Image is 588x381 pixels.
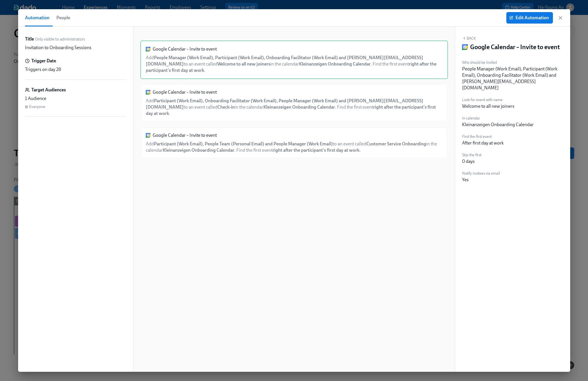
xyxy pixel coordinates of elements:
[462,59,563,66] label: Who should be invited
[56,14,70,22] span: People
[140,41,448,79] div: Google Calendar – Invite to eventAddPeople Manager (Work Email), Participant (Work Email), Onboar...
[462,134,504,140] label: Find the first event
[462,152,481,158] label: Skip the first
[25,95,126,102] div: 1 Audience
[462,115,534,122] label: In calendar
[506,12,553,24] button: Edit Automation
[462,170,500,177] label: Notify invitees via email
[35,36,85,42] span: Only visible to administrators
[462,36,476,41] button: Back
[462,140,504,146] div: After first day at work
[31,87,66,93] h6: Target Audiences
[462,158,475,165] div: 0 days
[25,14,49,22] span: Automation
[140,127,448,159] div: Google Calendar – Invite to eventAddParticipant (Work Email), People Team (Personal Email) and Pe...
[462,103,514,109] div: Welcome to all new joiners
[470,43,560,51] h4: Google Calendar – Invite to event
[25,45,91,51] p: Invitation to Onboarding Sessions
[462,177,469,183] div: Yes
[462,122,534,128] div: Kleinanzeigen Onboarding Calendar
[25,36,34,42] label: Title
[462,66,563,91] div: People Manager (Work Email), Participant (Work Email), Onboarding Facilitator (Work Email) and [P...
[140,84,448,122] div: Google Calendar – Invite to eventAddParticipant (Work Email), Onboarding Facilitator (Work Email)...
[31,58,56,64] h6: Trigger Date
[510,15,549,21] span: Edit Automation
[29,104,45,109] div: Everyone
[462,97,514,103] label: Look for event with name
[25,66,126,73] div: Triggers on day 28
